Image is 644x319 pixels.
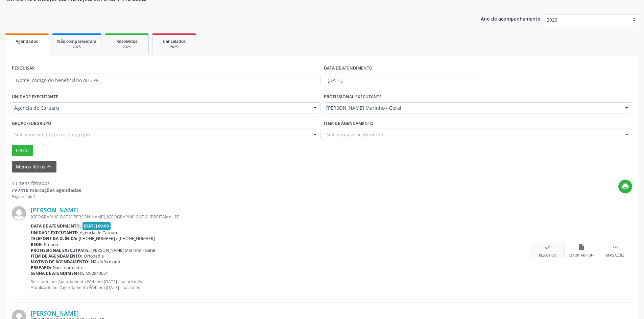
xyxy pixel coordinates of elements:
[324,92,382,102] label: PROFISSIONAL EXECUTANTE
[86,270,108,276] span: M02940651
[31,247,90,253] b: Profissional executante:
[18,187,81,193] strong: 7410 marcações agendadas
[481,14,541,23] p: Ano de acompanhamento
[31,265,51,270] b: Preparo:
[31,206,79,214] a: [PERSON_NAME]
[12,92,58,102] label: UNIDADE EXECUTANTE
[578,243,585,251] i: insert_drive_file
[44,242,58,247] span: Própria
[612,243,619,251] i: 
[326,105,619,111] span: [PERSON_NAME] Marinho - Geral
[53,265,82,270] span: Não informado
[57,38,96,44] span: Não compareceram
[16,38,38,44] span: Agendados
[91,247,155,253] span: [PERSON_NAME] Marinho - Geral
[82,222,111,230] span: [DATE] 09:00
[12,187,81,194] div: de
[31,230,78,236] b: Unidade executante:
[80,230,119,236] span: Agencia de Caruaru
[14,105,307,111] span: Agencia de Caruaru
[31,310,79,317] a: [PERSON_NAME]
[324,74,476,87] input: Selecione um intervalo
[324,118,374,129] label: Item de agendamento
[157,45,191,50] div: 2025
[84,253,104,259] span: Ortopedia
[622,183,629,190] i: print
[569,253,594,258] div: Exportar (PDF)
[618,180,632,193] button: print
[163,38,186,44] span: Cancelados
[110,45,144,50] div: 2025
[31,223,81,229] b: Data de atendimento:
[31,279,531,290] p: Solicitado por Agendamento Web em [DATE] - há um mês Atualizado por Agendamento Web em [DATE] - h...
[31,253,82,259] b: Item de agendamento:
[31,242,43,247] b: Rede:
[31,270,84,276] b: Senha de atendimento:
[12,118,51,129] label: Grupo/Subgrupo
[14,131,90,138] span: Selecione um grupo ou subgrupo
[12,74,320,87] input: Nome, código do beneficiário ou CPF
[606,253,624,258] div: Mais ações
[326,131,383,138] span: Selecionar procedimento
[12,194,81,200] div: Página 1 de 1
[79,236,155,241] span: [PHONE_NUMBER] / [PHONE_NUMBER]
[57,45,96,50] div: 2025
[12,206,26,220] img: img
[12,161,56,172] button: Menos filtroskeyboard_arrow_up
[12,63,35,74] label: PESQUISAR
[12,145,33,156] button: Filtrar
[539,253,556,258] div: Resolvido
[544,243,551,251] i: check
[12,180,81,187] div: 13 itens filtrados
[45,163,53,170] i: keyboard_arrow_up
[324,63,373,74] label: DATA DE ATENDIMENTO
[31,214,531,220] div: [GEOGRAPHIC_DATA][PERSON_NAME], [GEOGRAPHIC_DATA], TORITAMA - PE
[31,236,77,241] b: Telefone da clínica:
[116,38,137,44] span: Resolvidos
[31,259,90,265] b: Motivo de agendamento:
[91,259,120,265] span: Não informado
